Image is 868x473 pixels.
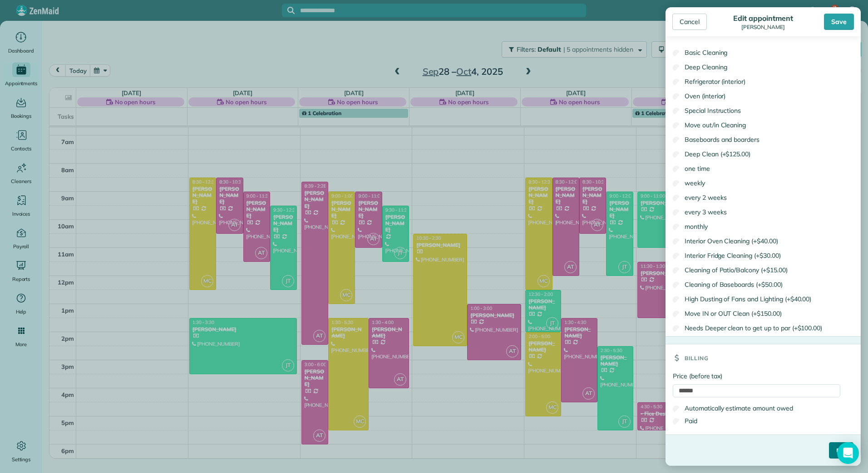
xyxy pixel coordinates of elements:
[672,14,707,30] div: Cancel
[673,209,680,217] input: every 3 weeks
[673,222,708,231] label: monthly
[673,311,680,318] input: Move IN or OUT Clean (+$150.00)
[673,323,822,333] label: Needs Deeper clean to get up to par (+$100.00)
[673,267,680,275] input: Cleaning of Patio/Balcony (+$15.00)
[673,135,759,144] label: Baseboards and boarders
[673,137,680,144] input: Baseboards and boarders
[730,24,795,30] div: [PERSON_NAME]
[673,282,680,289] input: Cleaning of Baseboards (+$50.00)
[673,92,725,101] label: Oven (interior)
[673,106,741,115] label: Special Instructions
[673,280,783,289] label: Cleaning of Baseboards (+$50.00)
[673,151,680,159] input: Deep Clean (+$125.00)
[673,77,745,86] label: Refrigerator (interior)
[673,121,746,130] label: Move out/in Cleaning
[673,224,680,231] input: monthly
[673,180,680,188] input: weekly
[673,405,680,413] input: Automatically estimate amount owed
[673,63,727,72] label: Deep Cleaning
[730,14,795,23] div: Edit appointment
[673,193,727,202] label: every 2 weeks
[673,325,680,333] input: Needs Deeper clean to get up to par (+$100.00)
[837,442,859,464] div: Open Intercom Messenger
[673,122,680,130] input: Move out/in Cleaning
[673,236,778,246] label: Interior Oven Cleaning (+$40.00)
[673,416,697,425] label: Paid
[673,50,680,57] input: Basic Cleaning
[673,150,750,159] label: Deep Clean (+$125.00)
[673,296,680,304] input: High Dusting of Fans and Lighting (+$40.00)
[673,251,781,260] label: Interior Fridge Cleaning (+$30.00)
[824,14,854,30] div: Save
[673,79,680,86] input: Refrigerator (interior)
[673,418,680,425] input: Paid
[685,344,709,372] h3: Billing
[673,208,727,217] label: every 3 weeks
[673,64,680,72] input: Deep Cleaning
[673,166,680,173] input: one time
[673,179,705,188] label: weekly
[673,108,680,115] input: Special Instructions
[673,294,811,304] label: High Dusting of Fans and Lighting (+$40.00)
[673,372,840,381] label: Price (before tax)
[673,253,680,260] input: Interior Fridge Cleaning (+$30.00)
[673,238,680,246] input: Interior Oven Cleaning (+$40.00)
[673,404,793,413] label: Automatically estimate amount owed
[673,164,710,173] label: one time
[673,265,788,275] label: Cleaning of Patio/Balcony (+$15.00)
[673,48,727,57] label: Basic Cleaning
[673,309,782,318] label: Move IN or OUT Clean (+$150.00)
[673,195,680,202] input: every 2 weeks
[673,93,680,101] input: Oven (interior)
